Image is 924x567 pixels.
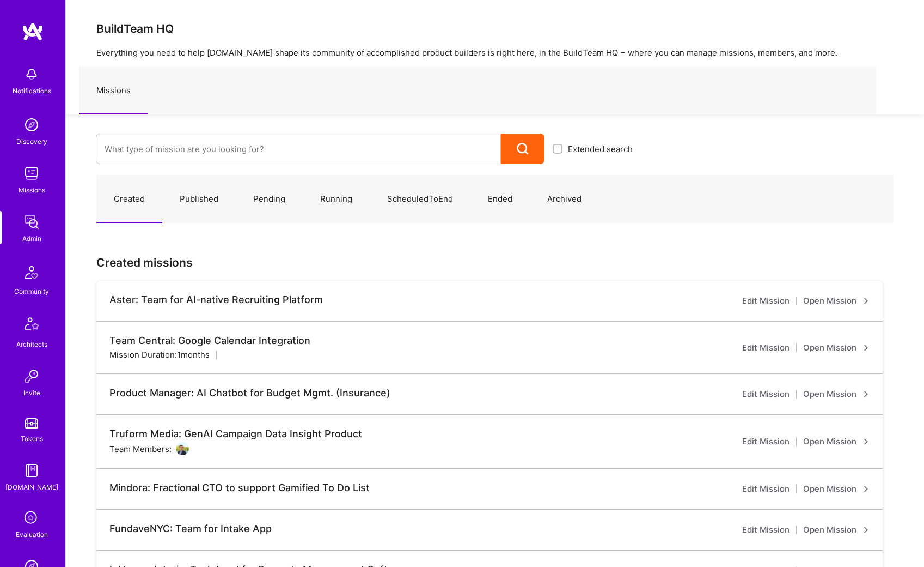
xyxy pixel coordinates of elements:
[21,63,42,85] img: bell
[16,529,48,540] div: Evaluation
[21,460,42,481] img: guide book
[96,22,894,35] h3: BuildTeam HQ
[803,482,870,496] a: Open Mission
[19,260,45,286] img: Community
[13,85,51,96] div: Notifications
[176,442,189,455] img: User Avatar
[109,349,210,360] div: Mission Duration: 1 months
[803,435,870,448] a: Open Mission
[14,286,49,297] div: Community
[19,184,45,196] div: Missions
[517,143,529,155] i: icon Search
[863,345,870,351] i: icon ArrowRight
[742,523,790,536] a: Edit Mission
[236,176,303,223] a: Pending
[21,365,42,387] img: Invite
[568,143,633,155] span: Extended search
[96,256,894,269] h3: Created missions
[25,418,38,429] img: tokens
[21,162,42,184] img: teamwork
[109,442,189,455] div: Team Members:
[863,391,870,397] i: icon ArrowRight
[19,312,45,339] img: Architects
[21,433,43,444] div: Tokens
[303,176,370,223] a: Running
[21,114,42,136] img: discovery
[109,387,390,399] div: Product Manager: AI Chatbot for Budget Mgmt. (Insurance)
[79,67,148,114] a: Missions
[5,481,58,493] div: [DOMAIN_NAME]
[742,294,790,307] a: Edit Mission
[22,22,44,41] img: logo
[470,176,530,223] a: Ended
[109,335,310,347] div: Team Central: Google Calendar Integration
[109,294,323,306] div: Aster: Team for AI-native Recruiting Platform
[863,486,870,492] i: icon ArrowRight
[370,176,470,223] a: ScheduledToEnd
[530,176,599,223] a: Archived
[803,523,870,536] a: Open Mission
[742,482,790,496] a: Edit Mission
[162,176,236,223] a: Published
[16,339,47,350] div: Architects
[863,527,870,533] i: icon ArrowRight
[21,211,42,233] img: admin teamwork
[803,294,870,307] a: Open Mission
[105,135,492,163] input: What type of mission are you looking for?
[109,482,370,494] div: Mindora: Fractional CTO to support Gamified To Do List
[742,341,790,354] a: Edit Mission
[109,428,362,440] div: Truform Media: GenAI Campaign Data Insight Product
[803,341,870,354] a: Open Mission
[96,47,894,58] p: Everything you need to help [DOMAIN_NAME] shape its community of accomplished product builders is...
[21,508,42,529] i: icon SelectionTeam
[16,136,47,147] div: Discovery
[23,387,40,399] div: Invite
[96,176,162,223] a: Created
[742,388,790,401] a: Edit Mission
[109,523,272,535] div: FundaveNYC: Team for Intake App
[742,435,790,448] a: Edit Mission
[863,438,870,445] i: icon ArrowRight
[803,388,870,401] a: Open Mission
[863,298,870,304] i: icon ArrowRight
[22,233,41,244] div: Admin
